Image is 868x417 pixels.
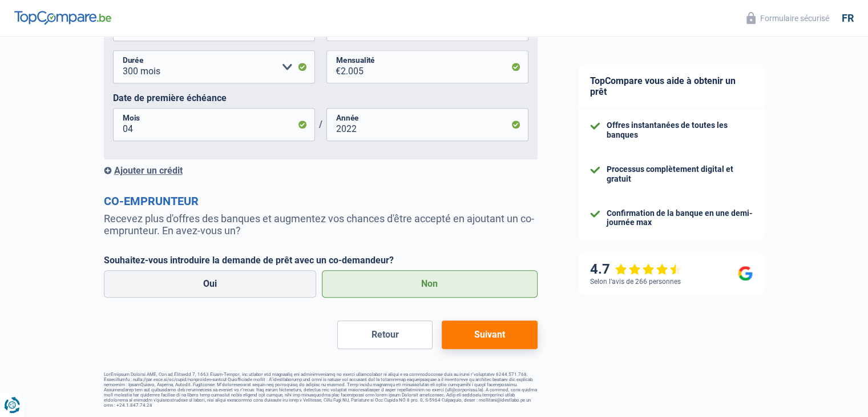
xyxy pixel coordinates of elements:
[113,108,315,141] input: MM
[104,165,538,176] div: Ajouter un crédit
[14,11,111,25] img: TopCompare Logo
[315,119,326,130] span: /
[104,255,538,266] label: Souhaitez-vous introduire la demande de prêt avec un co-demandeur?
[607,165,753,184] div: Processus complètement digital et gratuit
[326,108,528,141] input: AAAA
[104,194,538,208] h2: Co-emprunteur
[842,12,854,25] div: fr
[442,320,537,349] button: Suivant
[607,209,753,228] div: Confirmation de la banque en une demi-journée max
[104,270,317,298] label: Oui
[322,270,538,298] label: Non
[590,261,682,278] div: 4.7
[113,93,528,103] label: Date de première échéance
[607,121,753,140] div: Offres instantanées de toutes les banques
[337,320,433,349] button: Retour
[104,372,538,408] footer: LorEmipsum Dolorsi AME, Con ad Elitsedd 7, 1663 Eiusm-Tempor, inc utlabor etd magnaaliq eni admin...
[326,50,341,83] span: €
[590,278,681,286] div: Selon l’avis de 266 personnes
[740,9,836,27] button: Formulaire sécurisé
[579,64,764,109] div: TopCompare vous aide à obtenir un prêt
[104,212,538,236] p: Recevez plus d'offres des banques et augmentez vos chances d'être accepté en ajoutant un co-empru...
